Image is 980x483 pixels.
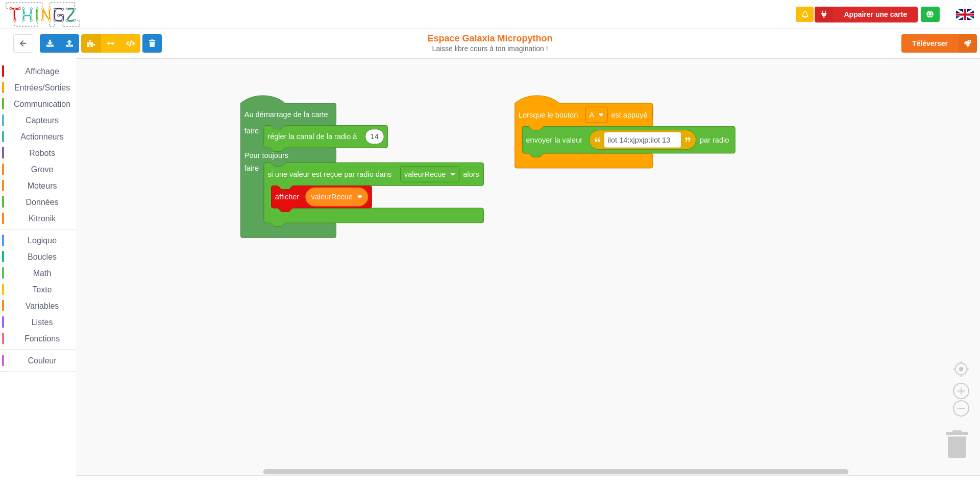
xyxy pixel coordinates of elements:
div: Laisse libre cours à ton imagination ! [405,44,576,53]
text: par radio [700,135,729,144]
span: Robots [28,149,57,157]
div: Tu es connecté au serveur de création de Thingz [921,7,940,22]
text: valeurRecue [404,170,446,178]
span: Capteurs [24,116,60,125]
text: afficher [275,193,300,201]
img: thingz_logo.png [5,1,81,28]
text: Lorsque le bouton [519,110,578,119]
text: Au démarrage de la carte [244,110,328,119]
span: Boucles [26,252,58,261]
text: est appuyé [611,110,647,119]
img: gb.png [956,9,974,20]
span: Math [32,269,53,278]
div: Espace Galaxia Micropython [405,33,576,53]
text: ilot 14:xjpxjp:ilot 13 [608,135,671,144]
span: Actionneurs [19,132,65,141]
span: Affichage [23,67,60,76]
button: Appairer une carte [815,7,918,22]
button: Téléverser [901,34,977,53]
span: Moteurs [26,181,59,190]
text: 14 [371,132,379,141]
text: Pour toujours [244,151,288,159]
span: Couleur [27,356,58,365]
span: Logique [26,236,58,245]
text: si une valeur est reçue par radio dans [267,170,391,178]
span: Communication [12,100,72,108]
span: Listes [30,318,55,327]
text: faire [244,164,259,172]
text: régler la canal de la radio à [267,132,357,141]
span: Données [24,198,60,206]
span: Kitronik [27,214,57,223]
span: Fonctions [23,334,61,343]
text: envoyer la valeur [526,135,583,144]
span: Texte [31,285,53,294]
span: Variables [24,302,61,310]
span: Entrées/Sorties [13,83,71,92]
text: faire [244,127,259,135]
text: alors [463,170,479,178]
span: Grove [30,165,55,174]
text: valeurRecue [311,193,353,201]
text: A [590,110,595,119]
